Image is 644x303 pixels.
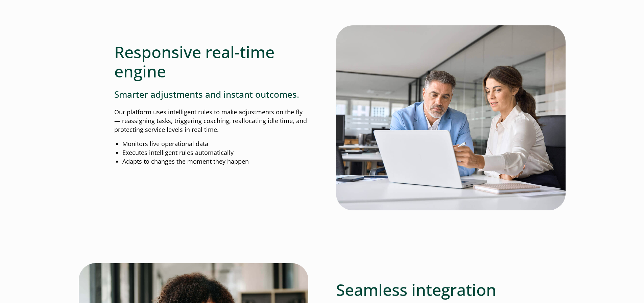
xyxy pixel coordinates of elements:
[336,280,530,300] h2: Seamless integration
[122,148,308,157] li: Executes intelligent rules automatically
[114,108,308,134] p: Our platform uses intelligent rules to make adjustments on the fly— reassigning tasks, triggering...
[114,42,308,81] h2: Responsive real-time engine
[122,140,308,148] li: Monitors live operational data
[122,157,308,166] li: Adapts to changes the moment they happen
[336,25,566,210] img: Working with Intradiem's platform
[114,89,308,100] h3: Smarter adjustments and instant outcomes.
